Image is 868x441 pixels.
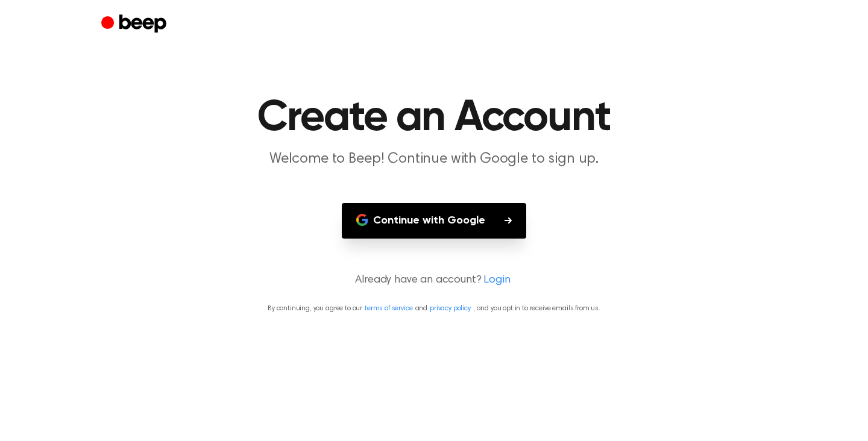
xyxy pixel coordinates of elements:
[483,272,510,289] a: Login
[342,203,526,239] button: Continue with Google
[14,272,854,289] p: Already have an account?
[125,96,743,140] h1: Create an Account
[14,303,854,314] p: By continuing, you agree to our and , and you opt in to receive emails from us.
[365,305,412,312] a: terms of service
[430,305,471,312] a: privacy policy
[101,13,169,36] a: Beep
[203,149,665,169] p: Welcome to Beep! Continue with Google to sign up.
